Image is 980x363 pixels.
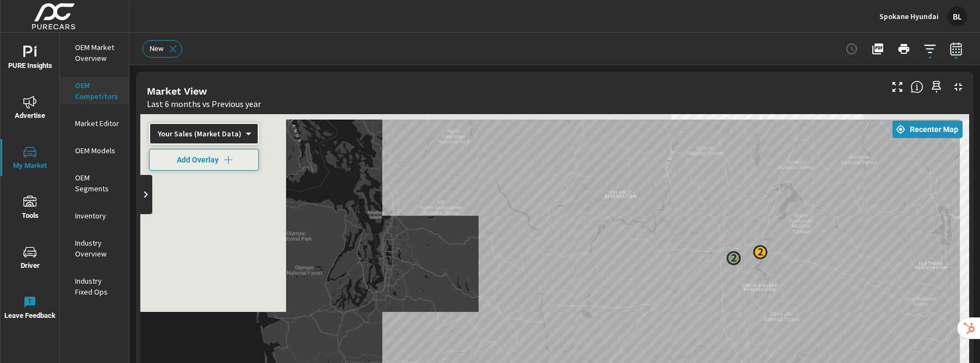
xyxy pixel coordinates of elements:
[158,129,241,139] p: Your Sales (Market Data)
[149,149,259,171] button: Add Overlay
[60,39,129,66] div: OEM Market Overview
[879,11,939,21] p: Spokane Hyundai
[60,142,129,159] div: OEM Models
[60,170,129,197] div: OEM Segments
[154,154,254,165] span: Add Overlay
[60,208,129,224] div: Inventory
[910,80,923,93] span: Find the biggest opportunities in your market for your inventory. Understand by postal code where...
[60,273,129,300] div: Industry Fixed Ops
[897,124,958,134] span: Recenter Map
[889,78,906,96] button: Make Fullscreen
[928,78,945,96] span: Save this to your personalized report
[60,77,129,104] div: OEM Competitors
[4,246,56,272] span: Driver
[4,96,56,122] span: Advertise
[75,145,120,156] p: OEM Models
[919,38,941,60] button: Apply Filters
[4,296,56,322] span: Leave Feedback
[4,146,56,172] span: My Market
[149,129,250,139] div: Your Sales (Market Data)
[4,196,56,222] span: Tools
[867,38,889,60] button: "Export Report to PDF"
[147,97,261,110] p: Last 6 months vs Previous year
[731,251,737,264] p: 2
[893,38,915,60] button: Print Report
[75,237,120,259] p: Industry Overview
[947,7,967,26] div: BL
[1,33,59,333] div: nav menu
[147,85,207,97] h5: Market View
[75,42,120,64] p: OEM Market Overview
[60,235,129,262] div: Industry Overview
[758,245,764,258] p: 2
[75,172,120,194] p: OEM Segments
[75,276,120,297] p: Industry Fixed Ops
[892,121,963,138] button: Recenter Map
[75,80,120,102] p: OEM Competitors
[4,46,56,72] span: PURE Insights
[75,118,120,129] p: Market Editor
[950,78,967,96] button: Minimize Widget
[75,210,120,221] p: Inventory
[945,38,967,60] button: Select Date Range
[60,115,129,132] div: Market Editor
[143,45,170,53] span: New
[142,40,182,58] div: New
